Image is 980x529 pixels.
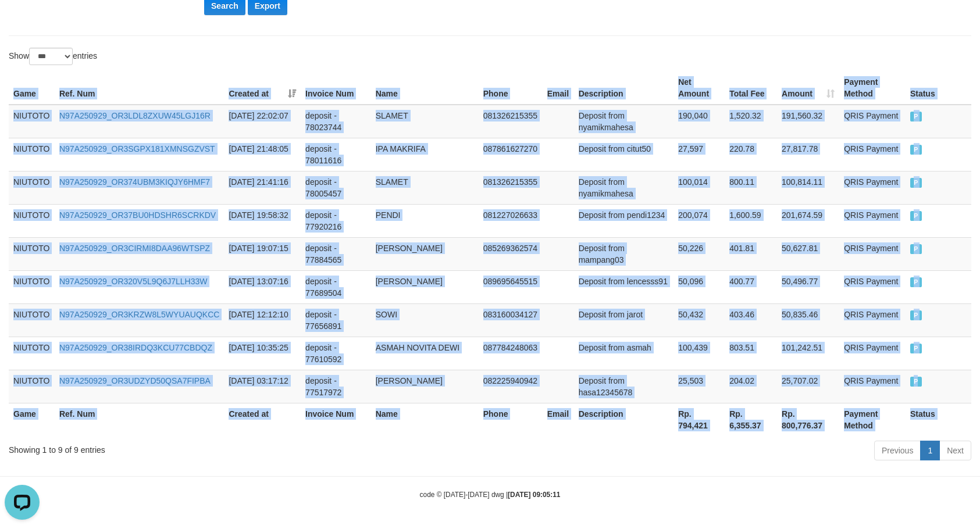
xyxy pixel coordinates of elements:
span: PAID [910,310,922,320]
td: 50,835.46 [777,303,839,337]
td: 1,600.59 [725,204,777,237]
div: Showing 1 to 9 of 9 entries [9,439,400,456]
td: 087861627270 [479,138,543,171]
td: QRIS Payment [839,204,906,237]
th: Status [906,72,971,105]
a: N97A250929_OR3SGPX181XMNSGZVST [59,144,215,153]
td: 100,014 [673,171,725,204]
span: PAID [910,277,922,287]
td: 101,242.51 [777,337,839,370]
td: Deposit from jarot [574,303,674,337]
td: 50,496.77 [777,270,839,303]
a: N97A250929_OR3CIRMI8DAA96WTSPZ [59,244,210,253]
a: N97A250929_OR38IRDQ3KCU77CBDQZ [59,343,212,352]
td: QRIS Payment [839,105,906,138]
a: Previous [874,441,921,460]
td: 081326215355 [479,105,543,138]
td: 081326215355 [479,171,543,204]
td: 27,817.78 [777,138,839,171]
td: 081227026633 [479,204,543,237]
th: Status [906,403,971,436]
td: SLAMET [371,171,479,204]
td: deposit - 78005457 [301,171,371,204]
th: Invoice Num [301,72,371,105]
td: 089695645515 [479,270,543,303]
td: Deposit from hasa12345678 [574,370,674,403]
th: Rp. 794,421 [673,403,725,436]
td: Deposit from citut50 [574,138,674,171]
td: 083160034127 [479,303,543,337]
td: [DATE] 19:58:32 [224,204,301,237]
td: deposit - 77517972 [301,370,371,403]
td: 087784248063 [479,337,543,370]
span: PAID [910,344,922,353]
td: ASMAH NOVITA DEWI [371,337,479,370]
button: Open LiveChat chat widget [5,5,40,40]
span: PAID [910,178,922,188]
td: 403.46 [725,303,777,337]
td: 201,674.59 [777,204,839,237]
a: N97A250929_OR3UDZYD50QSA7FIPBA [59,376,211,385]
td: SLAMET [371,105,479,138]
td: Deposit from pendi1234 [574,204,674,237]
td: [DATE] 21:41:16 [224,171,301,204]
a: N97A250929_OR374UBM3KIQJY6HMF7 [59,177,210,187]
td: 082225940942 [479,370,543,403]
td: NIUTOTO [9,204,55,237]
td: QRIS Payment [839,270,906,303]
strong: [DATE] 09:05:11 [508,491,560,499]
td: NIUTOTO [9,303,55,337]
td: QRIS Payment [839,370,906,403]
th: Amount: activate to sort column ascending [777,72,839,105]
td: 50,627.81 [777,237,839,270]
th: Ref. Num [55,403,224,436]
td: 25,707.02 [777,370,839,403]
th: Game [9,403,55,436]
td: 400.77 [725,270,777,303]
td: [DATE] 21:48:05 [224,138,301,171]
td: QRIS Payment [839,138,906,171]
span: PAID [910,145,922,155]
td: [DATE] 12:12:10 [224,303,301,337]
td: NIUTOTO [9,270,55,303]
td: 190,040 [673,105,725,138]
th: Email [543,72,574,105]
label: Show entries [9,48,97,65]
td: 401.81 [725,237,777,270]
td: 085269362574 [479,237,543,270]
td: 50,096 [673,270,725,303]
td: 25,503 [673,370,725,403]
th: Name [371,72,479,105]
td: [DATE] 19:07:15 [224,237,301,270]
a: N97A250929_OR320V5L9Q6J7LLH33W [59,277,208,286]
td: [PERSON_NAME] [371,237,479,270]
a: N97A250929_OR3KRZW8L5WYUAUQKCC [59,310,219,319]
select: Showentries [29,48,73,65]
td: 200,074 [673,204,725,237]
td: 220.78 [725,138,777,171]
th: Ref. Num [55,72,224,105]
th: Phone [479,72,543,105]
td: 800.11 [725,171,777,204]
td: 100,439 [673,337,725,370]
a: N97A250929_OR3LDL8ZXUW45LGJ16R [59,111,211,120]
td: QRIS Payment [839,337,906,370]
a: N97A250929_OR37BU0HDSHR6SCRKDV [59,210,216,220]
th: Game [9,72,55,105]
td: QRIS Payment [839,171,906,204]
td: deposit - 78011616 [301,138,371,171]
td: deposit - 77884565 [301,237,371,270]
th: Rp. 800,776.37 [777,403,839,436]
th: Phone [479,403,543,436]
td: QRIS Payment [839,303,906,337]
th: Email [543,403,574,436]
span: PAID [910,211,922,221]
th: Invoice Num [301,403,371,436]
td: 50,432 [673,303,725,337]
td: 204.02 [725,370,777,403]
th: Net Amount [673,72,725,105]
td: 100,814.11 [777,171,839,204]
td: QRIS Payment [839,237,906,270]
td: PENDI [371,204,479,237]
td: IPA MAKRIFA [371,138,479,171]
